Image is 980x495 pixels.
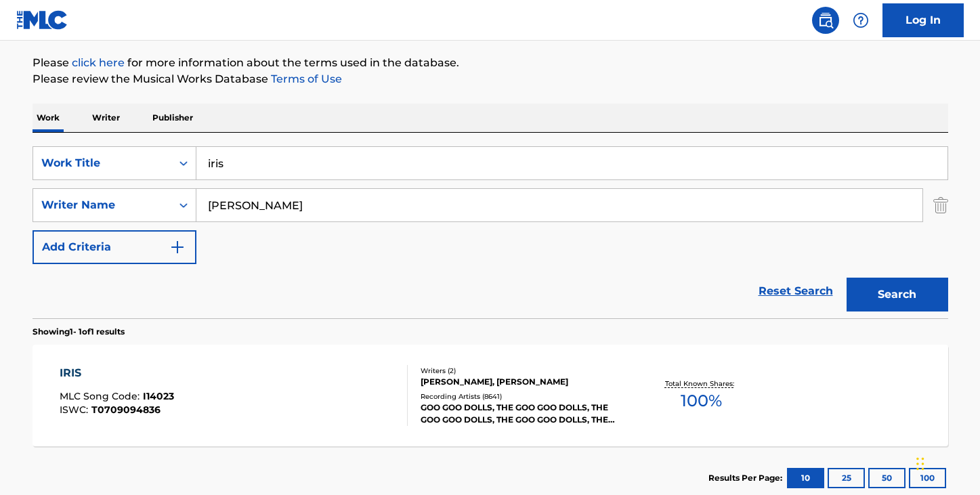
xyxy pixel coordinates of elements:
[752,276,840,306] a: Reset Search
[812,7,839,34] a: Public Search
[143,390,174,402] span: I14023
[882,3,964,37] a: Log In
[787,468,824,488] button: 10
[847,278,948,311] button: Search
[60,365,174,381] div: IRIS
[88,104,124,132] p: Writer
[33,345,948,446] a: IRISMLC Song Code:I14023ISWC:T0709094836Writers (2)[PERSON_NAME], [PERSON_NAME]Recording Artists ...
[421,391,625,402] div: Recording Artists ( 8641 )
[33,104,64,132] p: Work
[268,72,342,85] a: Terms of Use
[421,366,625,376] div: Writers ( 2 )
[916,444,924,484] div: Drag
[868,468,906,488] button: 50
[909,468,946,488] button: 100
[421,376,625,388] div: [PERSON_NAME], [PERSON_NAME]
[33,55,948,71] p: Please for more information about the terms used in the database.
[933,188,948,222] img: Delete Criterion
[817,12,834,28] img: search
[60,404,91,416] span: ISWC :
[33,326,125,338] p: Showing 1 - 1 of 1 results
[33,146,948,318] form: Search Form
[421,402,625,426] div: GOO GOO DOLLS, THE GOO GOO DOLLS, THE GOO GOO DOLLS, THE GOO GOO DOLLS, THE GOO GOO DOLLS
[41,155,163,171] div: Work Title
[91,404,161,416] span: T0709094836
[169,239,186,255] img: 9d2ae6d4665cec9f34b9.svg
[33,71,948,87] p: Please review the Musical Works Database
[60,390,143,402] span: MLC Song Code :
[912,430,980,495] iframe: Chat Widget
[148,104,197,132] p: Publisher
[847,7,874,34] div: Help
[828,468,865,488] button: 25
[41,197,163,213] div: Writer Name
[708,472,786,484] p: Results Per Page:
[665,379,738,389] p: Total Known Shares:
[33,230,196,264] button: Add Criteria
[681,389,722,413] span: 100 %
[16,10,68,30] img: MLC Logo
[72,56,125,69] a: click here
[853,12,869,28] img: help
